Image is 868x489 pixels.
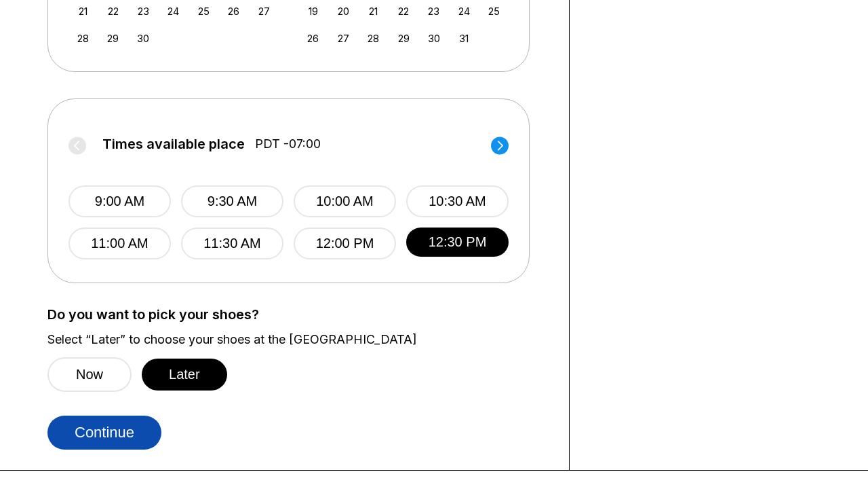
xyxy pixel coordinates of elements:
button: 9:30 AM [181,185,283,217]
div: Choose Saturday, September 27th, 2025 [255,2,273,20]
button: 11:00 AM [68,228,171,259]
button: 12:30 PM [406,228,509,257]
div: Choose Wednesday, September 24th, 2025 [164,2,182,20]
div: Choose Tuesday, September 23rd, 2025 [134,2,153,20]
span: PDT -07:00 [255,137,321,151]
div: Choose Friday, October 31st, 2025 [455,29,473,48]
div: Choose Tuesday, October 21st, 2025 [364,2,382,20]
button: Later [142,359,227,391]
div: Choose Monday, September 29th, 2025 [104,29,122,48]
div: Choose Sunday, September 21st, 2025 [74,2,92,20]
button: 10:00 AM [294,185,396,217]
div: Choose Wednesday, October 29th, 2025 [395,29,413,48]
button: Continue [47,416,161,450]
div: Choose Friday, October 24th, 2025 [455,2,473,20]
div: Choose Sunday, October 26th, 2025 [304,29,322,48]
div: Choose Thursday, September 25th, 2025 [195,2,213,20]
button: 12:00 PM [294,228,396,259]
div: Choose Wednesday, October 22nd, 2025 [395,2,413,20]
div: Choose Tuesday, September 30th, 2025 [134,29,153,48]
div: Choose Tuesday, October 28th, 2025 [364,29,382,48]
button: Now [47,357,132,392]
div: Choose Thursday, October 23rd, 2025 [425,2,443,20]
div: Choose Sunday, September 28th, 2025 [74,29,92,48]
button: 9:00 AM [68,185,171,217]
div: Choose Monday, October 20th, 2025 [334,2,353,20]
div: Choose Friday, September 26th, 2025 [224,2,243,20]
button: 11:30 AM [181,228,283,259]
label: Select “Later” to choose your shoes at the [GEOGRAPHIC_DATA] [47,332,549,347]
label: Do you want to pick your shoes? [47,307,549,322]
div: Choose Saturday, October 25th, 2025 [485,2,503,20]
div: Choose Monday, October 27th, 2025 [334,29,353,48]
span: Times available place [102,137,245,151]
div: Choose Thursday, October 30th, 2025 [425,29,443,48]
button: 10:30 AM [406,185,509,217]
div: Choose Sunday, October 19th, 2025 [304,2,322,20]
div: Choose Monday, September 22nd, 2025 [104,2,122,20]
